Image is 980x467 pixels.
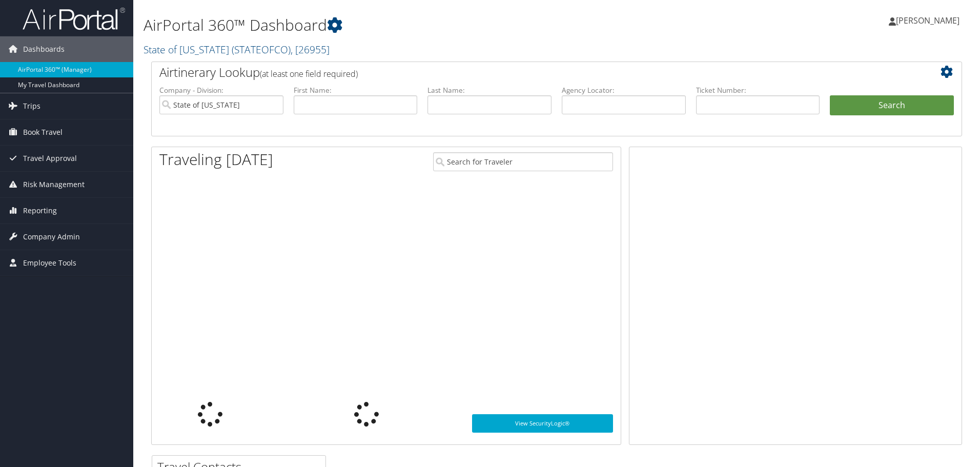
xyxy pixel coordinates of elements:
span: Company Admin [23,224,80,250]
h1: Traveling [DATE] [159,149,273,170]
img: airportal-logo.png [23,7,125,31]
span: Risk Management [23,172,85,197]
span: Book Travel [23,119,63,145]
h2: Airtinerary Lookup [159,64,886,81]
span: Travel Approval [23,146,77,171]
input: Search for Traveler [433,152,613,171]
label: Last Name: [427,85,552,95]
a: State of [US_STATE] [144,43,330,56]
a: View SecurityLogic® [472,414,613,433]
label: Company - Division: [159,85,283,95]
span: Dashboards [23,36,65,62]
span: , [ 26955 ] [291,43,330,56]
button: Search [830,95,954,116]
span: [PERSON_NAME] [896,15,959,26]
span: Trips [23,93,40,119]
span: Reporting [23,198,57,224]
label: Agency Locator: [562,85,686,95]
a: [PERSON_NAME] [889,5,970,36]
span: (at least one field required) [260,68,358,79]
span: Employee Tools [23,250,76,276]
label: Ticket Number: [696,85,820,95]
span: ( STATEOFCO ) [232,43,291,56]
h1: AirPortal 360™ Dashboard [144,14,695,36]
label: First Name: [294,85,418,95]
